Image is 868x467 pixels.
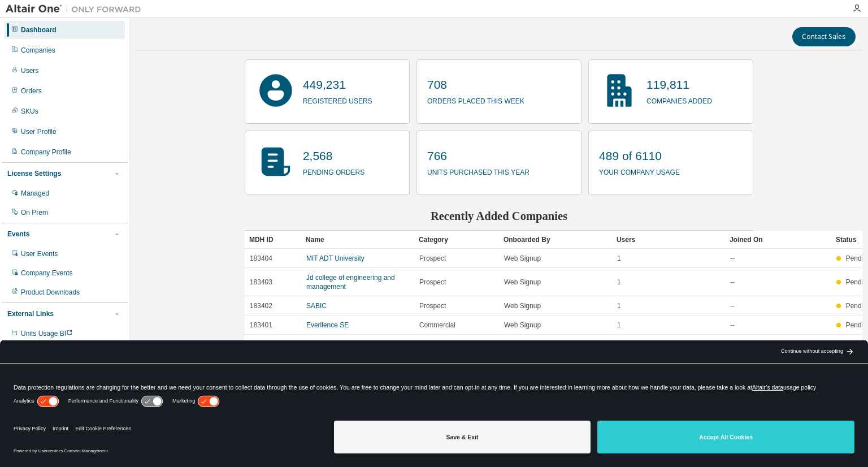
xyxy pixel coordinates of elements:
div: Name [306,231,410,249]
a: MIT ADT University [306,254,364,262]
span: -- [730,321,735,330]
img: Altair One [6,3,147,15]
a: Everllence SE [306,321,349,329]
div: MDH ID [249,231,297,249]
p: pending orders [303,165,364,178]
p: units purchased this year [427,165,530,178]
span: Web Signup [504,301,541,310]
span: 183402 [250,301,272,310]
div: License Settings [7,169,61,178]
div: Company Events [21,269,72,278]
div: External Links [7,309,54,318]
div: Orders [21,87,42,96]
span: 1 [617,254,621,263]
div: Events [7,230,29,239]
span: 183403 [250,278,272,287]
a: Jd college of engineering and management [306,274,395,291]
span: Web Signup [504,321,541,330]
div: Users [617,231,721,249]
h2: Recently Added Companies [245,209,753,223]
p: 489 of 6110 [599,148,680,165]
span: 1 [617,278,621,287]
p: 2,568 [303,148,364,165]
span: Prospect [419,278,446,287]
p: registered users [303,93,372,106]
div: Users [21,66,38,75]
span: Web Signup [504,254,541,263]
span: Prospect [419,254,446,263]
p: companies added [646,93,712,106]
span: 1 [617,301,621,310]
button: Contact Sales [792,27,856,46]
div: User Profile [21,127,57,136]
p: 449,231 [303,76,372,93]
p: orders placed this week [427,93,524,106]
div: Dashboard [21,25,57,34]
span: Prospect [419,301,446,310]
div: Onboarded By [504,231,607,249]
p: 119,811 [646,76,712,93]
span: Commercial [419,321,455,330]
span: Web Signup [504,278,541,287]
p: 766 [427,148,530,165]
div: User Events [21,249,58,258]
div: Companies [21,46,55,55]
span: Units Usage BI [21,330,73,338]
div: Company Profile [21,148,71,157]
div: Product Downloads [21,288,80,297]
div: SKUs [21,107,38,116]
div: Joined On [730,231,827,249]
span: -- [730,278,735,287]
p: 708 [427,76,524,93]
div: Managed [21,189,49,198]
span: 183404 [250,254,272,263]
span: 183401 [250,321,272,330]
div: On Prem [21,208,48,217]
a: SABIC [306,302,327,310]
p: your company usage [599,165,680,178]
div: Category [419,231,494,249]
span: -- [730,301,735,310]
span: -- [730,254,735,263]
span: 1 [617,321,621,330]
